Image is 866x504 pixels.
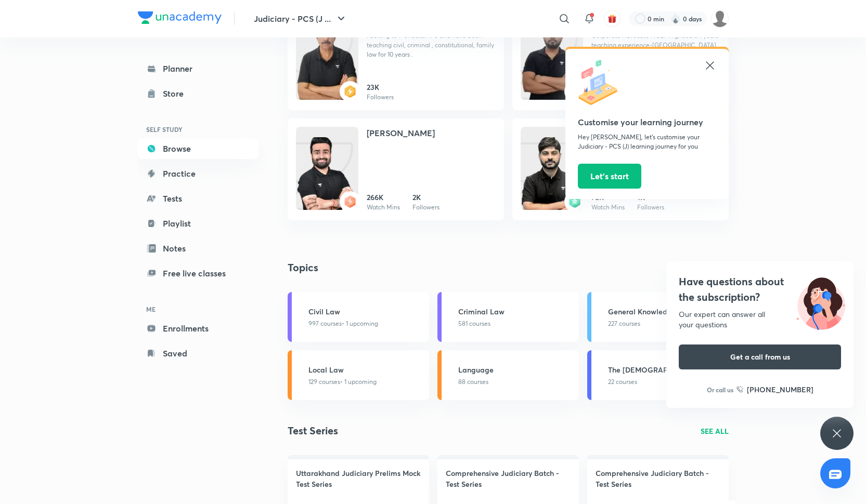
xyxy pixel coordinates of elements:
a: Practice [138,163,258,184]
h4: Comprehensive Judiciary Batch - Test Series [446,468,571,489]
p: Watch Mins [591,203,625,212]
h6: 2K [412,192,440,203]
a: Company Logo [138,11,222,26]
h4: Topics [288,260,318,275]
h3: Language [458,364,573,375]
p: Followers [637,203,664,212]
a: General Knowledge227 courses [587,292,729,342]
h3: Local Law [308,364,423,375]
a: SEE ALL [701,426,729,436]
img: Unacademy [521,27,583,110]
h4: Have questions about the subscription? [679,274,841,305]
a: Unacademybadge[PERSON_NAME] Dev [PERSON_NAME]78KWatch Mins1KFollowers [512,118,729,220]
img: Samridhya Pal [711,10,729,28]
button: avatar [604,10,621,27]
h3: Criminal Law [458,306,573,317]
a: Enrollments [138,318,258,339]
h6: 266K [367,192,400,203]
div: Our expert can answer all your questions [679,309,841,330]
h4: Comprehensive Judiciary Batch - Test Series [596,468,720,489]
a: Criminal Law581 courses [437,292,579,342]
a: Planner [138,58,258,79]
a: Local Law129 courses• 1 upcoming [288,350,429,400]
a: Unacademybadge[PERSON_NAME]Corporate Advocate NCLT Highcourt.4 years teaching experience-[GEOGRAP... [512,8,729,110]
p: Followers [412,203,440,212]
div: 88 courses [458,377,488,387]
p: Hey [PERSON_NAME], let’s customise your Judiciary - PCS (J) learning journey for you [578,132,716,151]
div: 129 courses • 1 upcoming [308,377,377,387]
img: badge [344,85,356,98]
a: Notes [138,238,258,259]
a: Civil Law997 courses• 1 upcoming [288,292,429,342]
h2: Test Series [288,423,338,439]
button: Judiciary - PCS (J ... [248,8,354,29]
h3: General Knowledge [608,306,722,317]
h3: The [DEMOGRAPHIC_DATA][PERSON_NAME] (BNS), 2023 [608,364,722,375]
a: Browse [138,138,258,159]
p: Followers [367,92,394,102]
div: Store [163,87,190,100]
div: 22 courses [608,377,637,387]
a: Language88 courses [437,350,579,400]
p: Watch Mins [367,203,400,212]
a: Store [138,83,258,104]
img: streak [670,14,681,24]
a: Free live classes [138,263,258,284]
img: Company Logo [138,11,222,24]
h5: Customise your learning journey [578,116,716,128]
button: Get a call from us [679,344,841,369]
img: badge [568,195,581,208]
h6: 23K [367,82,394,92]
h6: SELF STUDY [138,121,258,138]
div: 997 courses • 1 upcoming [308,319,378,328]
h6: ME [138,300,258,318]
a: Playlist [138,213,258,234]
a: Unacademybadge[PERSON_NAME]I belong to 1981 batch IPS and have been teaching civil, criminal , co... [288,8,504,110]
h4: [PERSON_NAME] [367,127,435,139]
button: Let’s start [578,164,641,189]
img: avatar [608,14,617,23]
img: ttu_illustration_new.svg [788,274,854,330]
p: Or call us [707,385,733,394]
img: Unacademy [521,137,583,220]
a: Unacademybadge[PERSON_NAME]266KWatch Mins2KFollowers [288,118,504,220]
div: 581 courses [458,319,490,328]
h3: Civil Law [308,306,423,317]
img: icon [578,59,625,106]
a: The [DEMOGRAPHIC_DATA][PERSON_NAME] (BNS), 202322 courses [587,350,729,400]
h4: Uttarakhand Judiciary Prelims Mock Test Series [296,468,421,489]
a: Saved [138,343,258,364]
div: 227 courses [608,319,640,328]
a: Tests [138,188,258,209]
h6: [PHONE_NUMBER] [747,384,813,395]
a: [PHONE_NUMBER] [736,384,813,395]
img: Unacademy [296,137,358,220]
img: Unacademy [296,27,358,110]
img: badge [344,195,356,208]
p: I belong to 1981 batch IPS and have been teaching civil, criminal , constitutional, family law fo... [367,31,496,59]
